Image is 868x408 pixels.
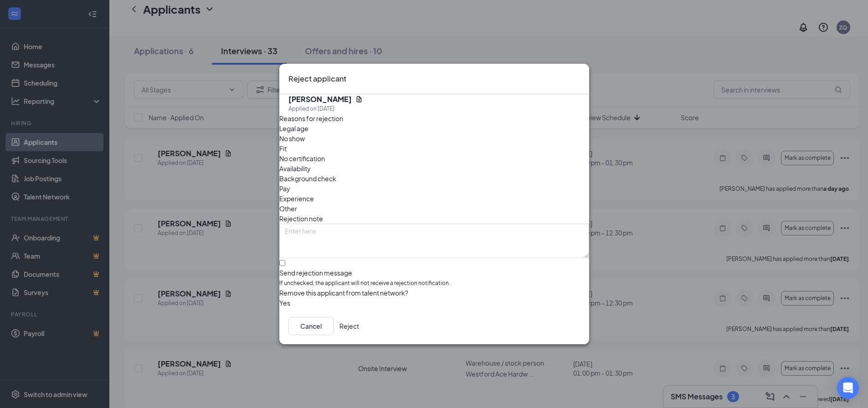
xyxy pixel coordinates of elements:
[279,268,589,277] div: Send rejection message
[279,163,311,173] span: Availability
[288,73,346,85] h3: Reject applicant
[279,133,305,143] span: No show
[279,298,290,308] span: Yes
[279,289,408,297] span: Remove this applicant from talent network?
[279,123,308,133] span: Legal age
[288,104,363,113] div: Applied on [DATE]
[279,184,290,194] span: Pay
[339,317,359,335] button: Reject
[279,194,314,204] span: Experience
[279,143,287,153] span: Fit
[279,173,336,184] span: Background check
[279,279,589,288] span: If unchecked, the applicant will not receive a rejection notification.
[288,94,352,104] h5: [PERSON_NAME]
[837,377,859,399] div: Open Intercom Messenger
[279,214,323,223] span: Rejection note
[355,96,363,103] svg: Document
[288,317,334,335] button: Cancel
[279,153,325,163] span: No certification
[279,204,297,214] span: Other
[279,260,285,266] input: Send rejection messageIf unchecked, the applicant will not receive a rejection notification.
[279,114,343,122] span: Reasons for rejection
